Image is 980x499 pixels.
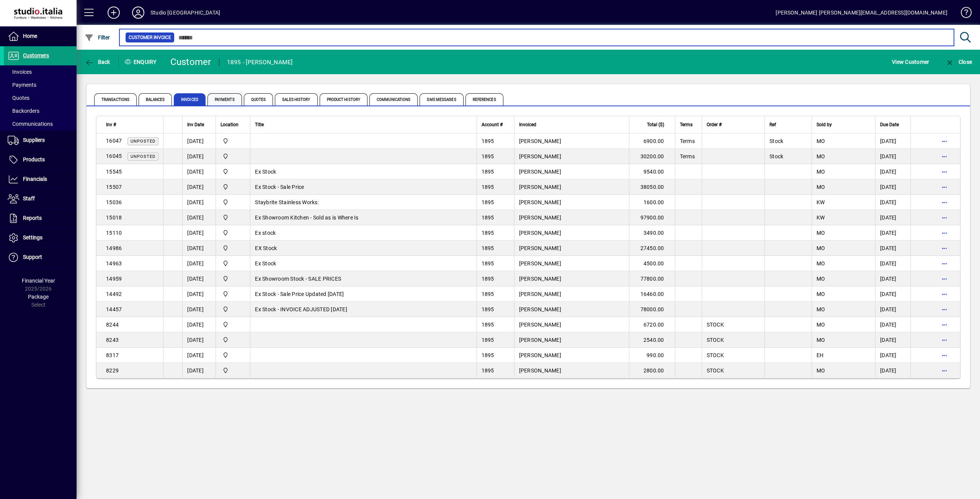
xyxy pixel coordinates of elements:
span: KW [817,215,825,221]
div: 1895 - [PERSON_NAME] [227,56,293,68]
td: [DATE] [875,210,910,225]
span: Financial Year [22,278,55,284]
span: MO [817,260,825,267]
span: [PERSON_NAME] [519,138,561,144]
button: More options [938,181,951,193]
span: Sold by [817,120,832,129]
td: 6900.00 [629,133,675,149]
span: 1895 [482,352,494,358]
td: 2800.00 [629,363,675,378]
span: Products [23,156,45,163]
td: [DATE] [875,363,910,378]
span: EH [817,352,824,358]
span: Ex Showroom Kitchen - Sold as is Where Is [255,215,358,221]
span: Nugent Street [220,198,245,206]
span: MO [817,245,825,251]
button: More options [938,242,951,254]
td: [DATE] [182,133,216,149]
button: More options [938,273,951,285]
span: Financials [23,176,47,182]
span: Staff [23,195,35,202]
span: Total ($) [647,120,664,129]
span: [PERSON_NAME] [519,153,561,159]
span: 14457 [106,306,122,312]
span: Nugent Street [220,167,245,176]
span: 14986 [106,245,122,251]
div: Total ($) [634,120,671,129]
button: Add [101,6,126,20]
span: Account # [482,120,503,129]
span: MO [817,169,825,175]
span: 1895 [482,153,494,159]
span: 15545 [106,169,122,175]
span: References [465,93,503,106]
span: Ex stock [255,230,276,236]
div: Customer [170,56,211,68]
div: Invoiced [519,120,624,129]
span: Invoices [8,69,32,75]
button: Filter [83,31,112,44]
td: 990.00 [629,348,675,363]
td: [DATE] [875,271,910,286]
span: Close [945,59,972,65]
span: 1895 [482,230,494,236]
span: Quotes [244,93,273,106]
span: Ex Stock - Sale Price [255,184,304,190]
span: 14963 [106,260,122,267]
div: Due Date [880,120,906,129]
td: [DATE] [182,149,216,164]
span: Warehouse Stock [220,351,245,359]
span: Nugent Street [220,137,245,145]
span: [PERSON_NAME] [519,306,561,312]
div: Enquiry [119,56,165,68]
span: Nugent Street [220,229,245,237]
span: 15507 [106,184,122,190]
td: [DATE] [182,363,216,378]
button: More options [938,319,951,331]
td: [DATE] [182,241,216,256]
td: [DATE] [875,164,910,179]
td: [DATE] [182,179,216,195]
td: [DATE] [875,149,910,164]
span: Communications [8,121,53,127]
button: More options [938,166,951,178]
td: [DATE] [182,271,216,286]
a: Communications [4,117,77,130]
span: STOCK [707,352,724,358]
span: 16047 [106,138,122,144]
td: 2540.00 [629,332,675,348]
span: Inv # [106,120,116,129]
span: Inv Date [187,120,204,129]
span: [PERSON_NAME] [519,230,561,236]
span: 15018 [106,215,122,221]
span: 1895 [482,322,494,328]
span: Transactions [94,93,137,106]
span: Balances [139,93,172,106]
span: Ex Showroom Stock - SALE PRICES [255,276,341,282]
td: 77800.00 [629,271,675,286]
button: Close [943,55,974,69]
button: More options [938,303,951,315]
td: [DATE] [182,256,216,271]
span: 14492 [106,291,122,297]
span: Ex Stock [255,169,276,175]
td: [DATE] [875,241,910,256]
span: 1895 [482,184,494,190]
span: 1895 [482,367,494,374]
span: Unposted [131,154,155,159]
button: Back [83,55,112,69]
span: Ex Stock - INVOICE ADJUSTED [DATE] [255,306,347,312]
button: More options [938,227,951,239]
span: Invoices [174,93,206,106]
td: [DATE] [875,348,910,363]
td: [DATE] [875,332,910,348]
a: Invoices [4,65,77,78]
td: 6720.00 [629,317,675,332]
a: Backorders [4,104,77,117]
span: 1895 [482,337,494,343]
td: [DATE] [182,195,216,210]
button: More options [938,135,951,147]
span: Reports [23,215,42,221]
div: Ref [769,120,807,129]
span: 1895 [482,215,494,221]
